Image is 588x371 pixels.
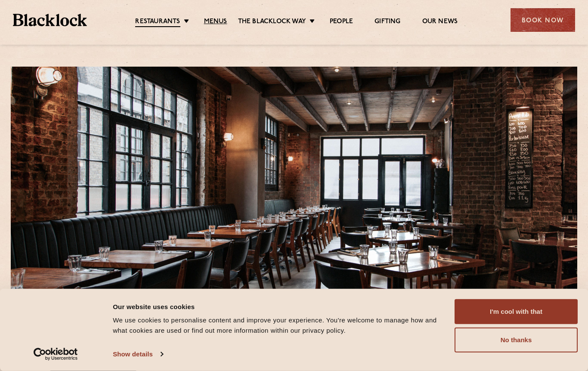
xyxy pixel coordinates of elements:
[13,14,87,26] img: BL_Textured_Logo-footer-cropped.svg
[422,18,458,26] a: Our News
[135,18,180,27] a: Restaurants
[330,18,353,26] a: People
[455,328,578,353] button: No thanks
[18,348,93,361] a: Usercentrics Cookiebot - opens in a new window
[204,18,227,26] a: Menus
[113,315,445,336] div: We use cookies to personalise content and improve your experience. You're welcome to manage how a...
[113,301,445,312] div: Our website uses cookies
[374,18,400,26] a: Gifting
[113,348,163,361] a: Show details
[511,8,575,32] div: Book Now
[455,299,578,324] button: I'm cool with that
[238,18,306,26] a: The Blacklock Way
